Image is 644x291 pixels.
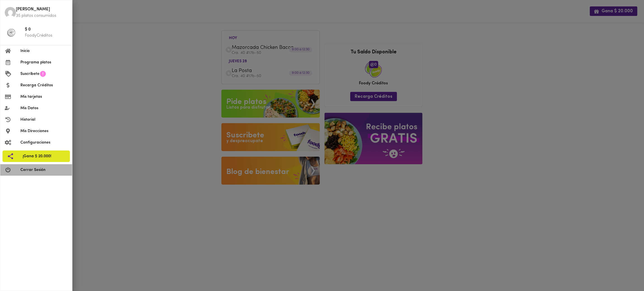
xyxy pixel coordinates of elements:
[7,28,15,37] img: foody-creditos-black.png
[20,94,68,100] span: Mis tarjetas
[20,140,68,145] span: Configuraciones
[23,153,65,159] span: ¡Gana $ 20.000!
[20,117,68,123] span: Historial
[20,71,39,77] span: Suscríbete
[25,27,68,33] span: $ 0
[20,128,68,134] span: Mis Direcciones
[16,13,68,19] p: 35 platos consumidos
[20,105,68,111] span: Mis Datos
[25,33,68,39] p: FoodyCréditos
[20,59,68,65] span: Programa platos
[612,259,638,285] iframe: Messagebird Livechat Widget
[20,82,68,88] span: Recarga Créditos
[20,167,68,173] span: Cerrar Sesión
[20,48,68,54] span: Inicio
[16,6,68,13] span: [PERSON_NAME]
